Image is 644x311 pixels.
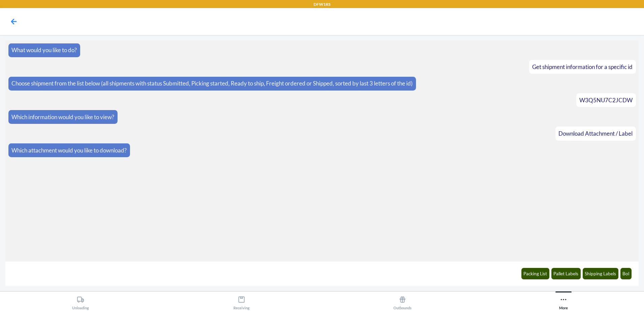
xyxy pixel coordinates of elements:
[11,146,127,155] p: Which attachment would you like to download?
[583,268,619,279] button: Shipping Labels
[620,268,632,279] button: Bol
[558,130,633,137] span: Download Attachment / Label
[551,268,581,279] button: Pallet Labels
[11,113,114,122] p: Which information would you like to view?
[521,268,550,279] button: Packing List
[532,63,633,70] span: Get shipment information for a specific id
[393,293,412,310] div: Outbounds
[322,291,483,310] button: Outbounds
[161,291,322,310] button: Receiving
[11,46,77,55] p: What would you like to do?
[72,293,89,310] div: Unloading
[483,291,644,310] button: More
[579,97,633,104] span: W3Q5NU7C2JCDW
[11,79,413,88] p: Choose shipment from the list below (all shipments with status Submitted, Picking started, Ready ...
[314,1,330,7] p: DFW1RS
[233,293,250,310] div: Receiving
[559,293,568,310] div: More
